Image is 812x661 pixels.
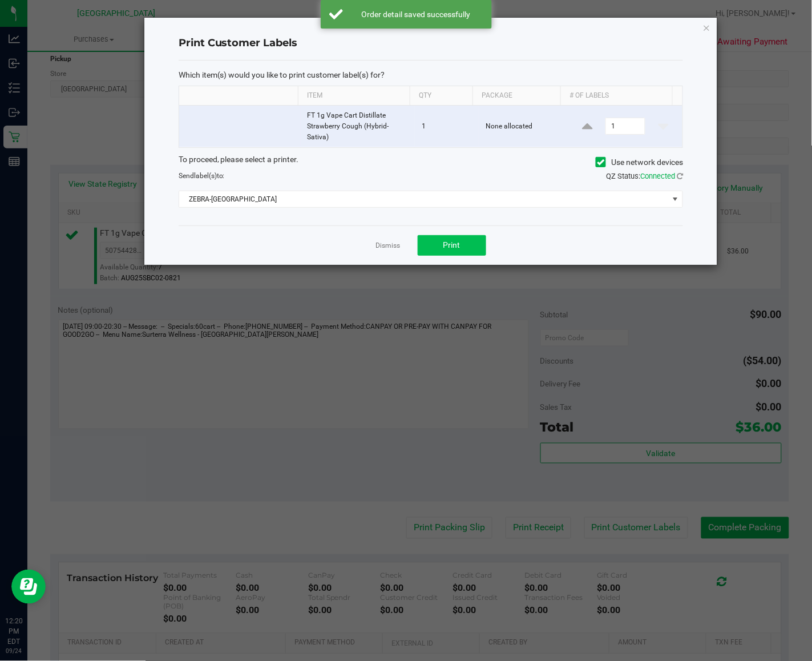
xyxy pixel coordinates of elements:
span: label(s) [194,172,217,180]
span: QZ Status: [606,172,683,180]
th: # of labels [560,86,673,106]
th: Item [298,86,410,106]
div: To proceed, please select a printer. [170,154,692,171]
td: 1 [415,106,479,148]
span: Send to: [179,172,225,180]
span: Connected [640,172,675,180]
td: FT 1g Vape Cart Distillate Strawberry Cough (Hybrid-Sativa) [301,106,415,148]
td: None allocated [479,106,568,148]
div: Order detail saved successfully [349,9,483,20]
span: Print [443,240,460,249]
button: Print [418,235,486,256]
h4: Print Customer Labels [179,36,684,51]
label: Use network devices [596,156,683,168]
a: Dismiss [376,241,401,251]
p: Which item(s) would you like to print customer label(s) for? [179,70,684,80]
th: Package [472,86,560,106]
th: Qty [410,86,472,106]
span: ZEBRA-[GEOGRAPHIC_DATA] [179,191,669,207]
iframe: Resource center [11,570,46,604]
